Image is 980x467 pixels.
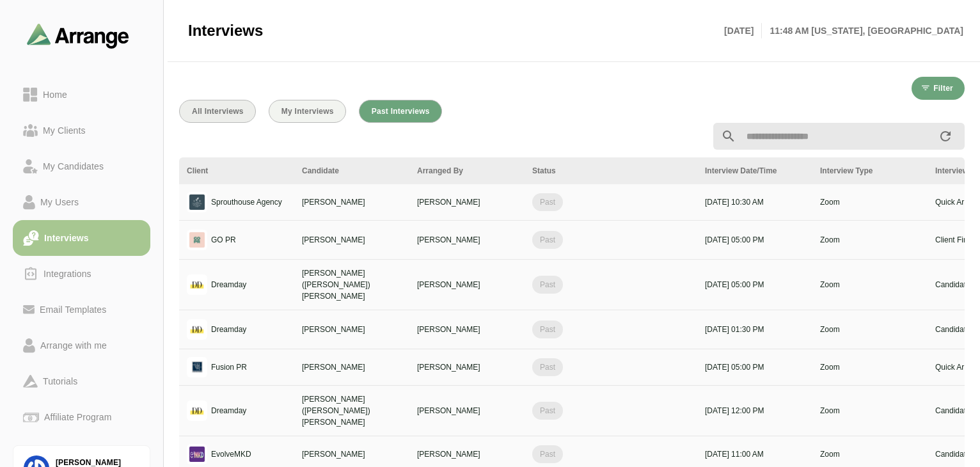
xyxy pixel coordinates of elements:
span: Past [532,358,563,376]
p: Zoom [820,405,920,416]
p: Dreamday [211,324,246,335]
div: Affiliate Program [39,409,116,425]
p: [PERSON_NAME] [417,405,517,416]
p: Zoom [820,196,920,208]
div: Arrange with me [35,338,112,353]
span: Past Interviews [371,107,430,116]
span: Past [532,402,563,420]
img: logo [187,274,207,295]
p: [PERSON_NAME] [417,448,517,460]
p: EvolveMKD [211,448,251,460]
div: Interview Type [820,165,920,177]
div: Interviews [39,230,94,246]
div: Integrations [38,266,97,281]
img: logo [187,319,207,340]
p: 11:48 AM [US_STATE], [GEOGRAPHIC_DATA] [762,23,963,38]
a: Interviews [13,220,150,256]
span: Past [532,445,563,463]
p: [DATE] 11:00 AM [705,448,805,460]
p: Zoom [820,279,920,290]
div: Candidate [302,165,402,177]
a: Email Templates [13,292,150,328]
p: Zoom [820,234,920,246]
div: My Users [35,194,84,210]
p: [PERSON_NAME] [302,448,402,460]
img: logo [187,444,207,464]
p: [PERSON_NAME] ([PERSON_NAME]) [PERSON_NAME] [302,393,402,428]
div: Client [187,165,287,177]
p: [DATE] 05:00 PM [705,279,805,290]
span: Past [532,321,563,338]
button: Past Interviews [359,100,442,123]
a: Tutorials [13,363,150,399]
div: Interview Date/Time [705,165,805,177]
div: Home [38,87,72,102]
p: [PERSON_NAME] [417,234,517,246]
img: logo [187,400,207,421]
p: Zoom [820,324,920,335]
img: arrangeai-name-small-logo.4d2b8aee.svg [27,23,129,48]
button: All Interviews [179,100,256,123]
div: Email Templates [35,302,111,317]
p: [PERSON_NAME] [302,324,402,335]
a: Arrange with me [13,328,150,363]
div: My Clients [38,123,91,138]
a: My Candidates [13,148,150,184]
p: [PERSON_NAME] [417,324,517,335]
p: Dreamday [211,405,246,416]
span: Interviews [188,21,263,40]
p: [PERSON_NAME] [417,279,517,290]
a: Home [13,77,150,113]
button: Filter [912,77,965,100]
span: Filter [933,84,953,93]
a: Affiliate Program [13,399,150,435]
img: logo [187,357,207,377]
p: GO PR [211,234,236,246]
div: Arranged By [417,165,517,177]
span: Past [532,276,563,294]
p: [PERSON_NAME] [302,196,402,208]
span: All Interviews [191,107,244,116]
p: Dreamday [211,279,246,290]
div: Status [532,165,690,177]
span: Past [532,193,563,211]
p: [PERSON_NAME] [302,234,402,246]
p: [PERSON_NAME] [417,361,517,373]
i: appended action [938,129,953,144]
p: [DATE] 01:30 PM [705,324,805,335]
button: My Interviews [269,100,346,123]
p: Sprouthouse Agency [211,196,282,208]
a: My Users [13,184,150,220]
a: Integrations [13,256,150,292]
img: logo [187,192,207,212]
p: [DATE] 10:30 AM [705,196,805,208]
p: [PERSON_NAME] ([PERSON_NAME]) [PERSON_NAME] [302,267,402,302]
img: logo [187,230,207,250]
p: [DATE] 12:00 PM [705,405,805,416]
p: [DATE] 05:00 PM [705,234,805,246]
p: [DATE] 05:00 PM [705,361,805,373]
p: Zoom [820,448,920,460]
p: [PERSON_NAME] [417,196,517,208]
p: [PERSON_NAME] [302,361,402,373]
span: Past [532,231,563,249]
div: My Candidates [38,159,109,174]
p: [DATE] [724,23,762,38]
div: Tutorials [38,374,83,389]
a: My Clients [13,113,150,148]
span: My Interviews [281,107,334,116]
p: Fusion PR [211,361,247,373]
p: Zoom [820,361,920,373]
